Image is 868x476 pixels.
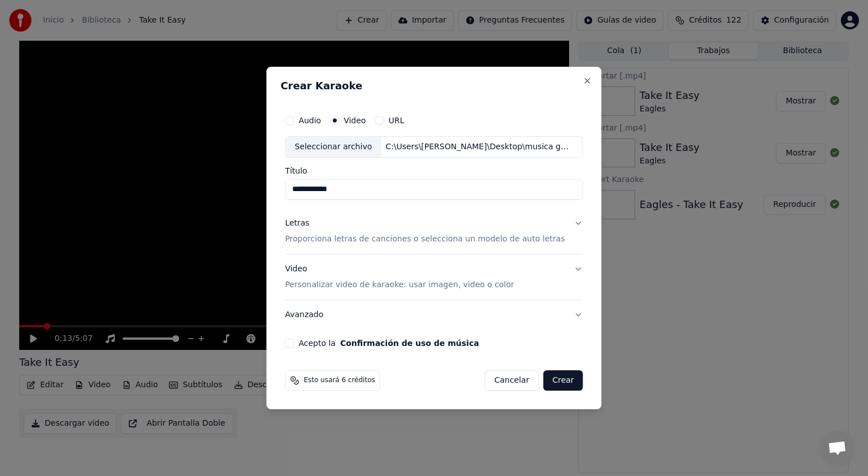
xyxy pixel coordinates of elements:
button: Cancelar [485,370,539,391]
button: LetrasProporciona letras de canciones o selecciona un modelo de auto letras [285,209,583,254]
div: Video [285,263,514,291]
div: Letras [285,218,309,229]
label: Audio [298,116,321,124]
span: Esto usará 6 créditos [303,376,375,385]
label: Título [285,167,583,175]
label: URL [388,116,404,124]
button: Crear [543,370,583,391]
p: Proporciona letras de canciones o selecciona un modelo de auto letras [285,233,565,245]
button: Avanzado [285,300,583,330]
button: Acepto la [340,339,479,347]
button: VideoPersonalizar video de karaoke: usar imagen, video o color [285,254,583,300]
label: Acepto la [298,339,479,347]
h2: Crear Karaoke [280,81,587,91]
div: Seleccionar archivo [285,137,381,157]
p: Personalizar video de karaoke: usar imagen, video o color [285,279,514,291]
div: C:\Users\[PERSON_NAME]\Desktop\musica guapa\Take It Easy.mp4 [381,141,573,153]
label: Video [344,116,366,124]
